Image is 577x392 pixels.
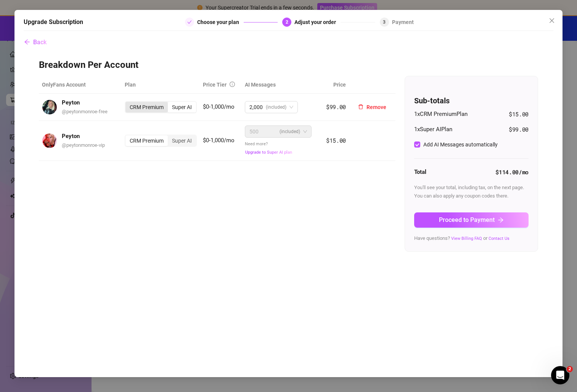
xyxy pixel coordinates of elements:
[187,20,192,24] span: check
[286,19,288,25] span: 2
[62,133,80,140] strong: Peyton
[383,19,386,25] span: 3
[414,212,529,228] button: Proceed to Paymentarrow-right
[358,104,363,109] span: delete
[42,100,57,114] img: avatar.jpg
[546,14,558,27] button: Close
[245,141,293,155] span: Need more?
[245,150,292,155] span: Upgrade to Super AI plan
[414,169,426,175] strong: Total
[315,76,349,94] th: Price
[203,82,227,88] span: Price Tier
[168,135,196,146] div: Super AI
[62,109,108,114] span: @ peytonmonroe-free
[125,135,197,147] div: segmented control
[203,103,235,110] span: $0-1,000/mo
[33,39,47,46] span: Back
[125,101,197,113] div: segmented control
[242,76,315,94] th: AI Messages
[392,18,414,27] div: Payment
[24,18,83,27] h5: Upgrade Subscription
[414,235,509,241] span: Have questions? or
[509,110,529,119] span: $15.00
[39,76,122,94] th: OnlyFans Account
[62,99,80,106] strong: Peyton
[294,18,341,27] div: Adjust your order
[125,102,168,112] div: CRM Premium
[168,102,196,112] div: Super AI
[266,101,286,113] span: (included)
[414,110,468,119] span: 1 x CRM Premium Plan
[245,149,293,155] button: Upgrade to Super AI plan
[414,95,529,106] h4: Sub-totals
[551,366,569,384] iframe: Intercom live chat
[509,125,529,134] span: $99.00
[42,133,57,148] img: avatar.jpg
[39,59,538,71] h3: Breakdown Per Account
[546,18,558,24] span: Close
[423,140,498,149] div: Add AI Messages automatically
[498,217,504,223] span: arrow-right
[489,236,509,241] a: Contact Us
[249,126,259,137] span: 500
[249,101,263,113] span: 2,000
[203,137,235,144] span: $0-1,000/mo
[495,168,529,176] strong: $114.00 /mo
[414,185,524,199] span: You'll see your total, including tax, on the next page. You can also apply any coupon codes there.
[439,216,495,223] span: Proceed to Payment
[230,82,235,87] span: info-circle
[352,101,392,113] button: Remove
[24,35,47,50] button: Back
[122,76,200,94] th: Plan
[62,142,105,148] span: @ peytonmonroe-vip
[280,126,300,137] span: (included)
[567,366,573,372] span: 2
[451,236,482,241] a: View Billing FAQ
[366,104,386,110] span: Remove
[197,18,244,27] div: Choose your plan
[549,18,555,24] span: close
[326,137,346,144] span: $15.00
[125,135,168,146] div: CRM Premium
[326,103,346,111] span: $99.00
[414,125,452,134] span: 1 x Super AI Plan
[24,39,30,45] span: arrow-left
